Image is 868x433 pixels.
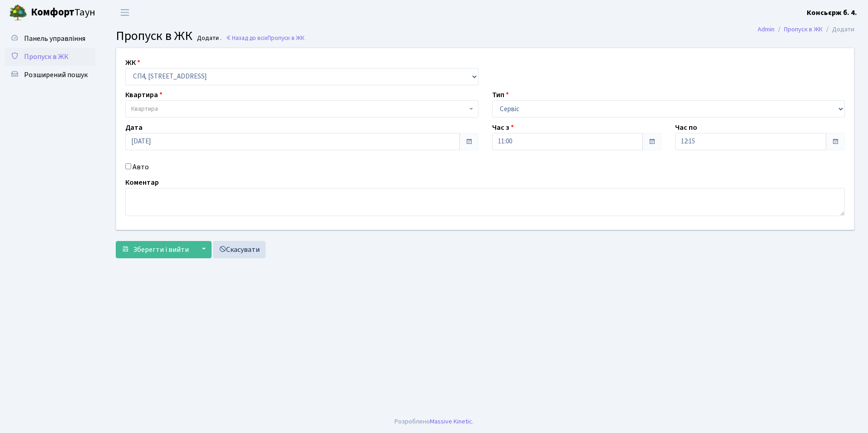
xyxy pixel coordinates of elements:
a: Massive Kinetic [430,417,472,426]
button: Зберегти і вийти [116,241,195,258]
span: Таун [31,5,95,20]
span: Квартира [131,104,158,113]
span: Зберегти і вийти [133,245,189,255]
a: Скасувати [213,241,266,258]
label: Авто [133,162,149,172]
a: Назад до всіхПропуск в ЖК [226,34,305,42]
label: ЖК [125,57,140,68]
button: Переключити навігацію [113,5,136,20]
label: Коментар [125,177,159,188]
a: Консьєрж б. 4. [807,7,857,18]
label: Час з [492,122,514,133]
label: Дата [125,122,143,133]
span: Пропуск в ЖК [267,34,305,42]
span: Розширений пошук [24,70,88,80]
img: logo.png [9,4,27,22]
li: Додати [823,25,854,34]
small: Додати . [195,34,222,42]
a: Пропуск в ЖК [784,25,823,34]
b: Консьєрж б. 4. [807,8,857,18]
nav: breadcrumb [744,20,868,39]
span: Пропуск в ЖК [24,52,69,62]
label: Час по [675,122,697,133]
label: Тип [492,89,509,100]
a: Розширений пошук [5,66,95,84]
b: Комфорт [31,5,74,20]
span: Пропуск в ЖК [116,27,192,45]
a: Admin [758,25,774,34]
label: Квартира [125,89,163,100]
a: Панель управління [5,30,95,48]
a: Пропуск в ЖК [5,48,95,66]
span: Панель управління [24,34,85,44]
div: Розроблено . [395,417,473,427]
